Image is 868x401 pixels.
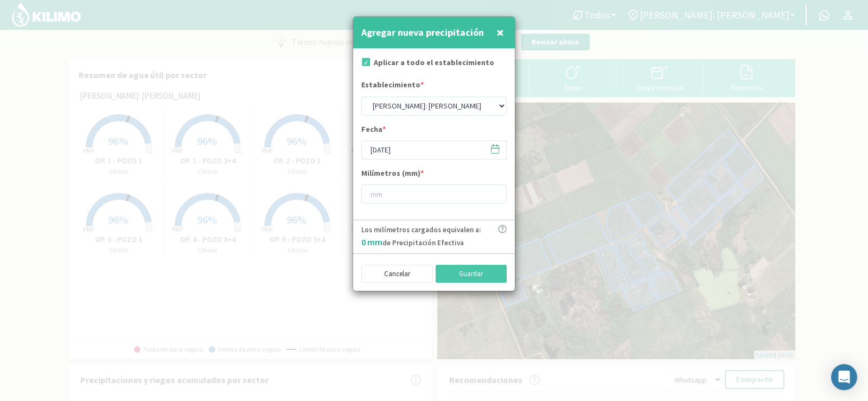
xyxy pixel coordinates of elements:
[374,57,494,68] label: Aplicar a todo el establecimiento
[361,124,386,138] label: Fecha
[831,364,857,390] div: Open Intercom Messenger
[361,225,481,249] p: Los milímetros cargados equivalen a: de Precipitación Efectiva
[361,168,424,182] label: Milímetros (mm)
[361,79,424,93] label: Establecimiento
[361,265,433,283] button: Cancelar
[361,184,507,203] input: mm
[361,237,382,247] span: 0 mm
[361,25,484,40] h4: Agregar nueva precipitación
[494,22,507,43] button: Close
[496,23,504,41] span: ×
[436,265,507,283] button: Guardar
